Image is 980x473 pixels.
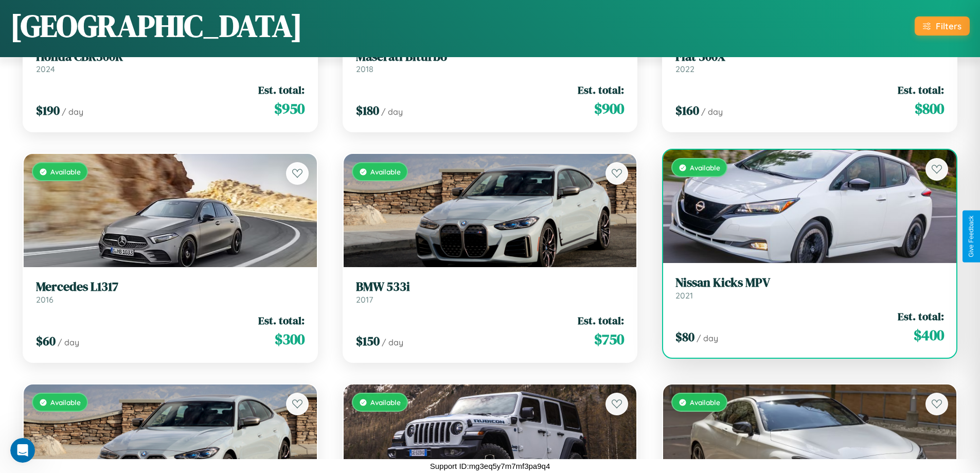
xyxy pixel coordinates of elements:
[675,64,694,74] span: 2022
[675,290,693,301] span: 2021
[356,294,373,305] span: 2017
[274,98,305,119] span: $ 950
[697,333,718,343] span: / day
[370,398,401,407] span: Available
[258,313,305,328] span: Est. total:
[675,102,699,119] span: $ 160
[356,102,379,119] span: $ 180
[578,313,624,328] span: Est. total:
[675,49,944,75] a: Fiat 500X2022
[675,49,944,64] h3: Fiat 500X
[915,98,944,119] span: $ 800
[675,275,944,290] h3: Nissan Kicks MPV
[10,438,35,463] iframe: Intercom live chat
[578,82,624,97] span: Est. total:
[382,337,403,347] span: / day
[50,398,81,407] span: Available
[36,49,305,64] h3: Honda CBR300R
[356,279,625,294] h3: BMW 533i
[594,98,624,119] span: $ 900
[356,64,373,74] span: 2018
[936,21,961,31] div: Filters
[701,107,723,117] span: / day
[430,459,550,473] p: Support ID: mg3eq5y7m7mf3pa9q4
[690,398,720,407] span: Available
[356,49,625,64] h3: Maserati Biturbo
[58,337,79,347] span: / day
[50,167,81,176] span: Available
[36,279,305,294] h3: Mercedes L1317
[356,332,380,349] span: $ 150
[258,82,305,97] span: Est. total:
[594,329,624,349] span: $ 750
[275,329,305,349] span: $ 300
[915,16,970,36] button: Filters
[36,332,56,349] span: $ 60
[36,49,305,75] a: Honda CBR300R2024
[36,102,60,119] span: $ 190
[898,82,944,97] span: Est. total:
[356,279,625,305] a: BMW 533i2017
[914,325,944,345] span: $ 400
[36,279,305,305] a: Mercedes L13172016
[10,5,302,47] h1: [GEOGRAPHIC_DATA]
[36,294,54,305] span: 2016
[381,107,403,117] span: / day
[370,167,401,176] span: Available
[898,309,944,324] span: Est. total:
[675,275,944,301] a: Nissan Kicks MPV2021
[675,328,694,345] span: $ 80
[690,163,720,172] span: Available
[356,49,625,75] a: Maserati Biturbo2018
[62,107,83,117] span: / day
[36,64,55,74] span: 2024
[968,216,975,257] div: Give Feedback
